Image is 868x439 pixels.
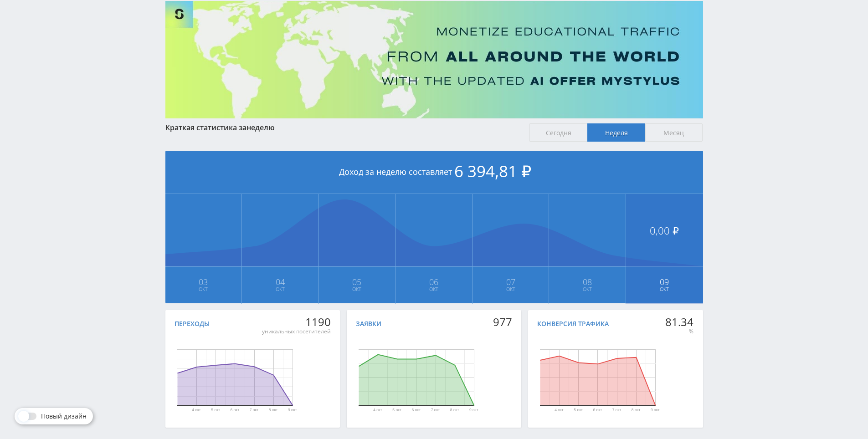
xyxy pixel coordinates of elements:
[247,123,275,133] span: неделю
[147,332,323,423] svg: Диаграмма.
[411,408,421,413] text: 6 окт.
[529,123,587,142] span: Сегодня
[268,408,278,413] text: 8 окт.
[431,408,440,413] text: 7 окт.
[192,408,201,413] text: 4 окт.
[651,408,660,413] text: 9 окт.
[288,408,298,413] text: 9 окт.
[574,408,583,413] text: 5 окт.
[249,408,259,413] text: 7 окт.
[593,408,603,413] text: 6 окт.
[165,1,703,118] img: Banner
[454,160,531,182] span: 6 394,81 ₽
[356,320,381,327] div: Заявки
[645,123,703,142] span: Месяц
[165,151,703,194] div: Доход за неделю составляет
[242,286,318,293] span: Окт
[473,278,549,286] span: 07
[510,332,685,423] svg: Диаграмма.
[473,286,549,293] span: Окт
[319,286,395,293] span: Окт
[627,278,703,286] span: 09
[41,413,87,420] span: Новый дизайн
[262,328,331,335] div: уникальных посетителей
[612,408,622,413] text: 7 окт.
[555,408,564,413] text: 4 окт.
[262,316,331,328] div: 1190
[242,278,318,286] span: 04
[396,278,472,286] span: 06
[469,408,479,413] text: 9 окт.
[627,286,703,293] span: Окт
[550,286,625,293] span: Окт
[319,278,395,286] span: 05
[166,278,241,286] span: 03
[632,408,641,413] text: 8 окт.
[166,286,241,293] span: Окт
[373,408,383,413] text: 4 окт.
[175,320,210,327] div: Переходы
[211,408,221,413] text: 5 окт.
[329,332,504,423] svg: Диаграмма.
[165,123,521,132] div: Краткая статистика за
[665,316,693,328] div: 81.34
[587,123,645,142] span: Неделя
[665,328,693,335] div: %
[550,278,625,286] span: 08
[537,320,609,327] div: Конверсия трафика
[392,408,402,413] text: 5 окт.
[493,316,512,328] div: 977
[396,286,472,293] span: Окт
[230,408,240,413] text: 6 окт.
[450,408,460,413] text: 8 окт.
